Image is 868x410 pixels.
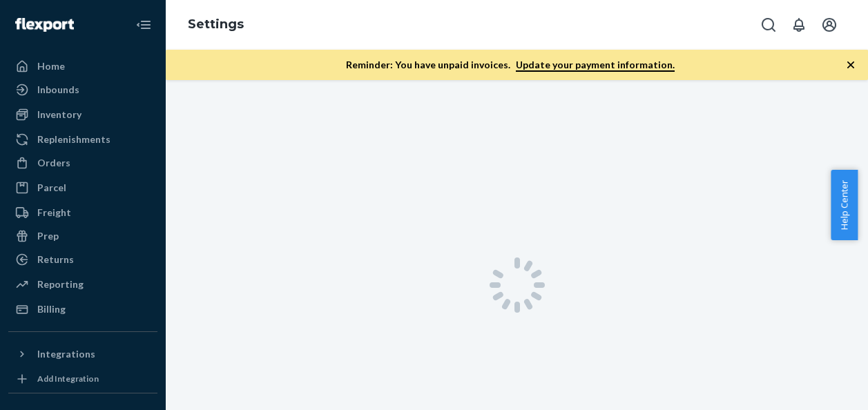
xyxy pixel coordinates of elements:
[8,55,157,77] a: Home
[516,59,675,72] a: Update your payment information.
[8,343,157,365] button: Integrations
[831,170,858,240] button: Help Center
[785,11,813,39] button: Open notifications
[8,248,157,271] a: Returns
[37,83,79,97] div: Inbounds
[8,152,157,174] a: Orders
[37,253,74,266] div: Returns
[8,202,157,224] a: Freight
[37,156,70,170] div: Orders
[37,181,66,195] div: Parcel
[8,128,157,150] a: Replenishments
[8,298,157,320] a: Billing
[8,371,157,387] a: Add Integration
[8,177,157,199] a: Parcel
[755,11,782,39] button: Open Search Box
[37,277,84,291] div: Reporting
[37,59,65,73] div: Home
[15,18,74,32] img: Flexport logo
[37,373,99,384] div: Add Integration
[37,302,66,316] div: Billing
[37,229,59,243] div: Prep
[37,347,95,361] div: Integrations
[8,273,157,295] a: Reporting
[37,108,81,121] div: Inventory
[37,133,110,146] div: Replenishments
[8,225,157,247] a: Prep
[130,11,157,39] button: Close Navigation
[177,5,255,45] ol: breadcrumbs
[37,206,71,219] div: Freight
[816,11,843,39] button: Open account menu
[346,58,675,72] p: Reminder: You have unpaid invoices.
[188,17,244,32] a: Settings
[8,104,157,126] a: Inventory
[8,79,157,101] a: Inbounds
